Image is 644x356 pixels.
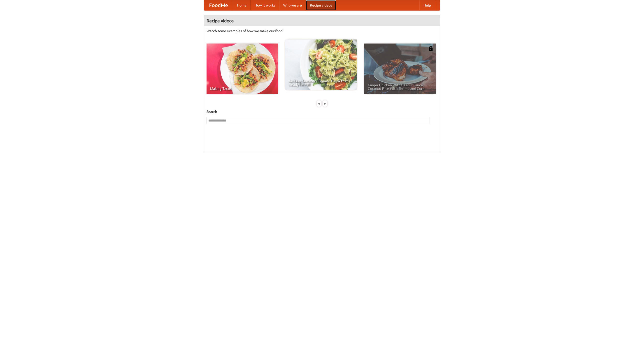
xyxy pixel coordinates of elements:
a: How it works [251,0,279,10]
span: Making Tacos [210,87,274,90]
div: » [323,100,327,107]
h5: Search [207,109,437,114]
span: An Easy, Summery Tomato Pasta That's Ready for Fall [289,79,353,86]
a: FoodMe [204,0,233,10]
a: Making Tacos [207,44,278,94]
p: Watch some examples of how we make our food! [207,28,437,33]
a: Help [419,0,435,10]
a: Recipe videos [306,0,336,10]
a: An Easy, Summery Tomato Pasta That's Ready for Fall [285,39,357,90]
a: Home [233,0,251,10]
a: Who we are [279,0,306,10]
img: 483408.png [428,46,433,51]
div: « [317,100,321,107]
h4: Recipe videos [204,16,440,26]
